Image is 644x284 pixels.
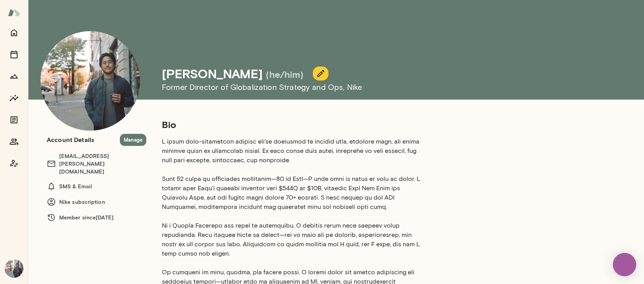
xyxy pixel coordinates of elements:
[266,68,304,81] h5: (he/him)
[47,182,146,191] h6: SMS & Email
[6,90,22,106] button: Insights
[6,112,22,128] button: Documents
[47,197,146,207] h6: Nike subscription
[6,68,22,84] button: Growth Plan
[6,25,22,40] button: Home
[162,118,423,131] h5: Bio
[6,47,22,62] button: Sessions
[47,152,146,175] h6: [EMAIL_ADDRESS][PERSON_NAME][DOMAIN_NAME]
[162,66,263,81] h4: [PERSON_NAME]
[162,81,629,93] h6: Former Director of Globalization Strategy and Ops , Nike
[120,134,146,146] button: Manage
[40,31,140,131] img: Gene Lee
[6,156,22,171] button: Coach app
[6,134,22,149] button: Members
[5,259,23,278] img: Gene Lee
[47,135,94,144] h6: Account Details
[8,5,20,20] img: Mento
[47,213,146,222] h6: Member since [DATE]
